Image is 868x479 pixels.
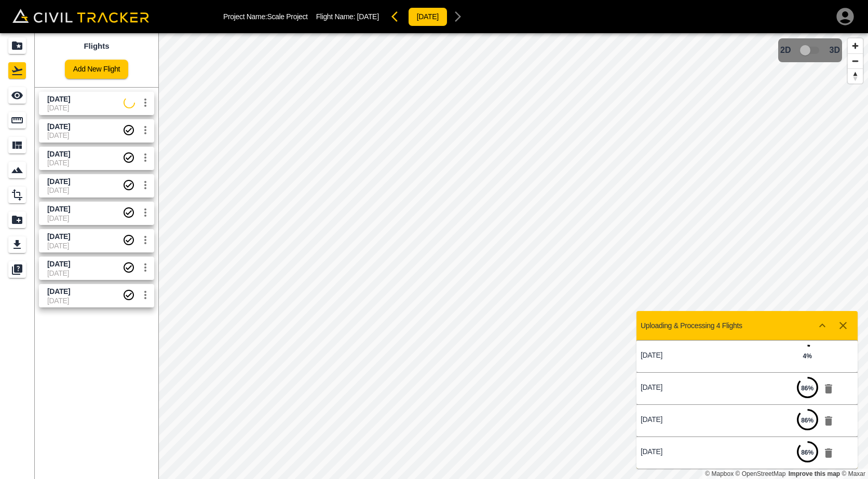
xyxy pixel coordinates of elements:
p: [DATE] [641,383,747,391]
a: Mapbox [705,470,734,477]
span: 3D [830,46,840,55]
p: [DATE] [641,447,747,456]
button: Zoom in [848,38,863,53]
strong: 86 % [801,449,813,456]
button: Reset bearing to north [848,68,863,83]
p: Flight Name: [316,12,379,21]
p: [DATE] [641,415,747,424]
a: OpenStreetMap [736,470,786,477]
strong: 86 % [801,385,813,392]
button: Show more [812,315,833,336]
button: Zoom out [848,53,863,68]
p: [DATE] [641,351,747,359]
button: [DATE] [408,7,447,26]
canvas: Map [158,33,868,479]
span: 2D [780,46,791,55]
a: Map feedback [789,470,840,477]
strong: 86 % [801,417,813,424]
span: [DATE] [357,12,379,21]
p: Uploading & Processing 4 Flights [641,321,742,330]
strong: 4 % [803,353,811,360]
a: Maxar [842,470,865,477]
p: Project Name: Scale Project [223,12,308,21]
span: 3D model not uploaded yet [795,40,825,60]
img: Civil Tracker [12,9,149,23]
